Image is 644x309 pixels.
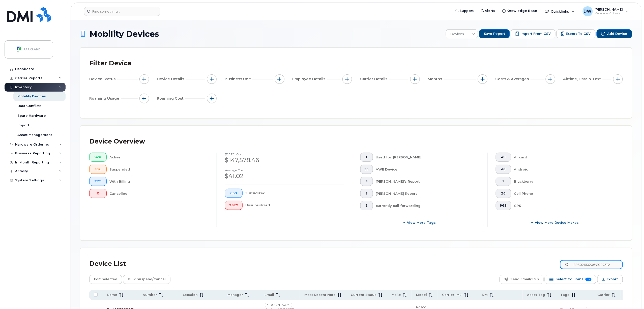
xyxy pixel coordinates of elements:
[360,165,373,174] button: 95
[94,155,102,159] span: 3496
[89,189,107,198] button: 0
[514,165,615,174] div: Android
[563,76,603,82] span: Airtime, Data & Text
[246,201,344,210] div: Unsubsidized
[360,218,479,227] button: View more tags
[123,275,170,284] button: Bulk Suspend/Cancel
[496,218,615,227] button: View More Device Makes
[157,96,185,101] span: Roaming Cost
[514,153,615,162] div: Aircard
[360,76,389,82] span: Carrier Details
[351,293,376,297] span: Current Status
[376,177,480,186] div: [PERSON_NAME]'s Report
[304,293,336,297] span: Most Recent Note
[360,177,373,186] button: 9
[365,191,369,195] span: 8
[225,172,344,180] div: $41.02
[527,293,545,297] span: Asset Tag
[365,167,369,171] span: 95
[225,168,344,172] h4: Average cost
[90,30,159,38] span: Mobility Devices
[229,191,238,195] span: 669
[495,76,531,82] span: Costs & Averages
[484,32,505,36] span: Save Report
[360,153,373,162] button: 1
[94,191,102,195] span: 0
[365,204,369,208] span: 2
[89,165,107,174] button: 102
[229,203,238,207] span: 2929
[360,201,373,210] button: 2
[482,293,488,297] span: SIM
[407,220,436,225] span: View more tags
[597,29,632,38] button: Add Device
[89,57,132,70] div: Filter Device
[225,201,243,210] button: 2929
[416,293,427,297] span: Model
[110,165,209,174] div: Suspended
[607,275,618,283] span: Export
[360,189,373,198] button: 8
[89,76,117,82] span: Device Status
[89,257,126,270] div: Device List
[246,189,344,198] div: Subsidized
[500,191,507,195] span: 26
[566,32,591,36] span: Export to CSV
[183,293,198,297] span: Location
[265,293,274,297] span: Email
[376,201,480,210] div: currently call forwarding
[89,177,107,186] button: 3591
[510,275,539,283] span: Send Email/SMS
[428,76,444,82] span: Months
[94,275,117,283] span: Edit Selected
[110,153,209,162] div: Active
[225,189,243,198] button: 669
[545,275,596,284] button: Select Columns 19
[365,179,369,183] span: 9
[227,293,243,297] span: Manager
[376,153,480,162] div: Used for: [PERSON_NAME]
[107,293,117,297] span: Name
[560,260,623,269] input: Search Device List ...
[561,293,570,297] span: Tags
[500,275,544,284] button: Send Email/SMS
[479,29,510,38] button: Save Report
[157,76,186,82] span: Device Details
[365,155,369,159] span: 1
[442,293,462,297] span: Carrier IMEI
[514,201,615,210] div: GPS
[555,275,583,283] span: Select Columns
[225,76,252,82] span: Business Unit
[292,76,327,82] span: Employee Details
[110,177,209,186] div: With Billing
[110,189,209,198] div: Cancelled
[89,275,122,284] button: Edit Selected
[89,153,107,162] button: 3496
[607,32,627,36] span: Add Device
[376,165,480,174] div: AWE Device
[225,153,344,156] h4: [DATE] cost
[520,32,551,36] span: Import from CSV
[597,275,623,284] button: Export
[500,155,507,159] span: 49
[89,96,121,101] span: Roaming Usage
[496,201,511,210] button: 969
[89,135,145,148] div: Device Overview
[94,179,102,183] span: 3591
[392,293,401,297] span: Make
[496,189,511,198] button: 26
[225,156,344,164] div: $147,578.46
[496,177,511,186] button: 1
[514,189,615,198] div: Cell Phone
[598,293,610,297] span: Carrier
[500,204,507,208] span: 969
[500,167,507,171] span: 48
[586,278,592,281] span: 19
[446,30,469,39] span: Devices
[557,29,596,38] button: Export to CSV
[514,177,615,186] div: Blackberry
[511,29,555,38] a: Import from CSV
[94,167,102,171] span: 102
